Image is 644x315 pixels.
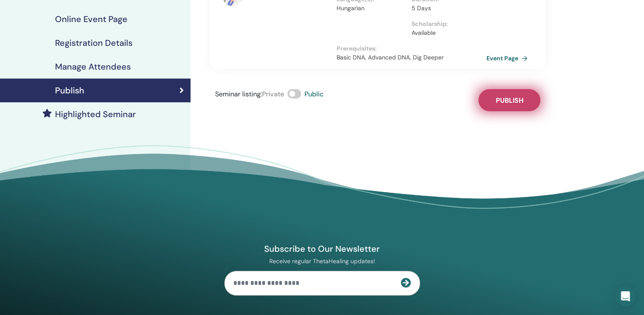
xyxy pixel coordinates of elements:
[224,257,420,265] p: Receive regular ThetaHealing updates!
[412,4,481,13] p: 5 Days
[262,90,284,98] span: Private
[55,85,84,96] h4: Publish
[337,53,486,62] p: Basic DNA, Advanced DNA, Dig Deeper
[478,89,540,111] button: Publish
[215,90,262,98] span: Seminar listing :
[55,14,127,24] h4: Online Event Page
[224,243,420,254] h4: Subscribe to Our Newsletter
[55,62,131,72] h4: Manage Attendees
[337,44,486,53] p: Prerequisites :
[55,38,133,48] h4: Registration Details
[486,52,531,65] a: Event Page
[304,90,323,98] span: Public
[55,109,136,119] h4: Highlighted Seminar
[496,96,523,105] span: Publish
[412,28,481,37] p: Available
[337,4,406,13] p: Hungarian
[412,20,481,28] p: Scholarship :
[615,286,636,307] div: Open Intercom Messenger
